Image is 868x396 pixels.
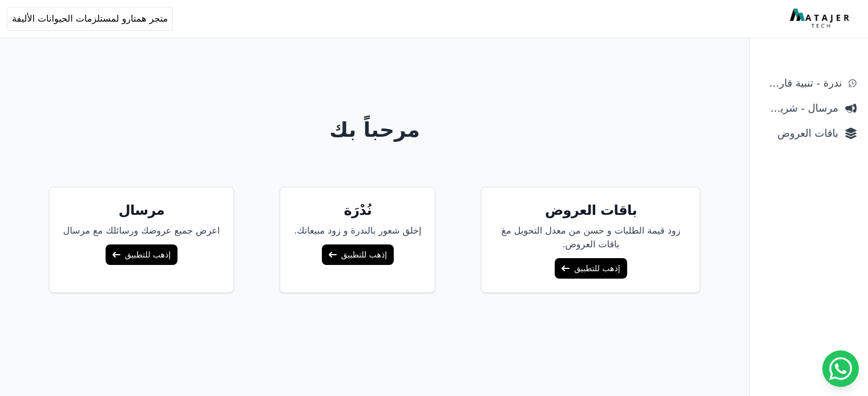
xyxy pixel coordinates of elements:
[555,258,627,279] a: إذهب للتطبيق
[63,224,220,238] p: اعرض جميع عروضك ورسائلك مع مرسال
[12,12,168,26] span: متجر همتارو لمستلزمات الحيوانات الأليفة
[10,119,740,141] h1: مرحباً بك
[761,75,842,91] span: ندرة - تنبية قارب علي النفاذ
[761,100,838,116] span: مرسال - شريط دعاية
[63,201,220,219] h5: مرسال
[495,201,686,219] h5: باقات العروض
[322,244,394,265] a: إذهب للتطبيق
[294,224,421,238] p: إخلق شعور بالندرة و زود مبيعاتك.
[761,125,838,141] span: باقات العروض
[7,7,173,31] button: متجر همتارو لمستلزمات الحيوانات الأليفة
[495,224,686,251] p: زود قيمة الطلبات و حسن من معدل التحويل مغ باقات العروض.
[790,9,852,29] img: MatajerTech Logo
[106,244,177,265] a: إذهب للتطبيق
[294,201,421,219] h5: نُدْرَة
